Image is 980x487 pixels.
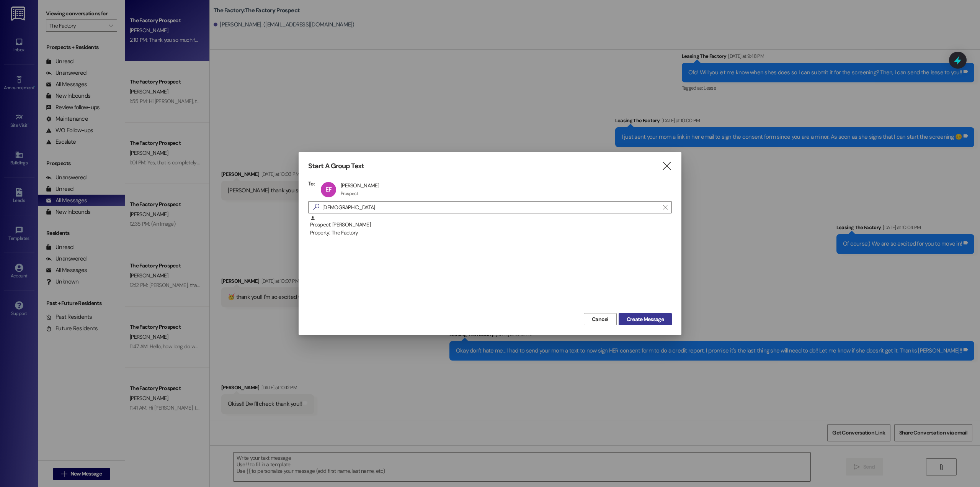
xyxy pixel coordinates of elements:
[322,202,659,213] input: Search for any contact or apartment
[619,313,672,325] button: Create Message
[310,229,672,237] div: Property: The Factory
[627,315,664,323] span: Create Message
[308,180,315,187] h3: To:
[661,162,672,170] i: 
[584,313,617,325] button: Cancel
[663,204,667,210] i: 
[310,203,322,211] i: 
[659,202,671,213] button: Clear text
[308,215,672,234] div: Prospect: [PERSON_NAME]Property: The Factory
[310,215,672,237] div: Prospect: [PERSON_NAME]
[341,190,358,197] div: Prospect
[308,162,364,171] h3: Start A Group Text
[325,185,332,193] span: EF
[341,182,379,189] div: [PERSON_NAME]
[592,315,609,323] span: Cancel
